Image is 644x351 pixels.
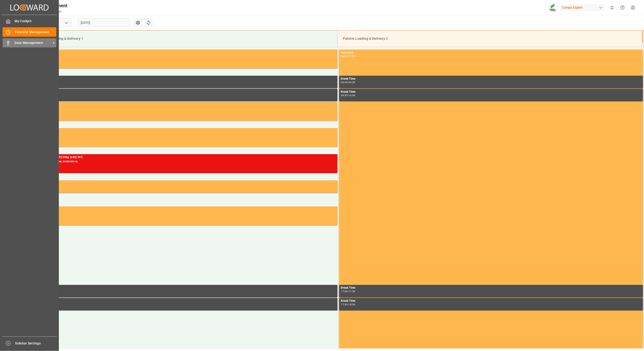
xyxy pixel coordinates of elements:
[63,19,70,26] button: open menu
[35,286,336,291] div: Break Time
[341,55,348,57] div: 08:00
[348,291,349,293] div: -
[341,90,641,94] div: Break Time
[341,291,348,293] div: 17:00
[560,3,607,12] button: Compo Expert
[341,94,348,96] div: 09:30
[607,2,617,13] button: show 0 new notifications
[349,81,355,83] div: 09:30
[15,40,52,45] span: Data Management
[348,94,349,96] div: -
[348,81,349,83] div: -
[341,304,348,306] div: 17:30
[35,181,336,186] div: Occupied
[341,81,348,83] div: 09:00
[35,155,336,160] div: FLO T PERM [DATE] 25kg (x40) INT;
[35,129,336,134] div: Occupied
[341,77,641,81] div: Break Time
[349,55,355,57] div: 21:00
[549,4,557,12] img: Screenshot%202023-09-29%20at%2010.02.21.png_1712312052.png
[36,34,334,43] div: Paletts Loading & Delivery 1
[35,90,336,94] div: Break Time
[341,286,641,291] div: Break Time
[15,341,57,346] span: Sidebar Settings
[341,50,641,55] div: Occupied
[15,30,57,35] span: Timeslot Management
[35,77,336,81] div: Break Time
[341,299,641,304] div: Break Time
[560,4,605,11] div: Compo Expert
[349,94,355,96] div: 10:00
[349,304,355,306] div: 18:00
[78,18,130,27] input: DD.MM.YYYY
[35,103,336,107] div: Occupied
[3,17,56,26] a: My Cockpit
[35,207,336,212] div: Occupied
[617,2,628,13] button: Help Center
[349,291,355,293] div: 17:30
[3,27,56,36] a: Timeslot Management
[15,19,57,24] span: My Cockpit
[35,299,336,304] div: Break Time
[35,160,336,164] div: Main ref : 6100001308, 2000000916;
[341,34,638,43] div: Paletts Loading & Delivery 2
[35,50,336,55] div: Occupied
[348,55,349,57] div: -
[348,304,349,306] div: -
